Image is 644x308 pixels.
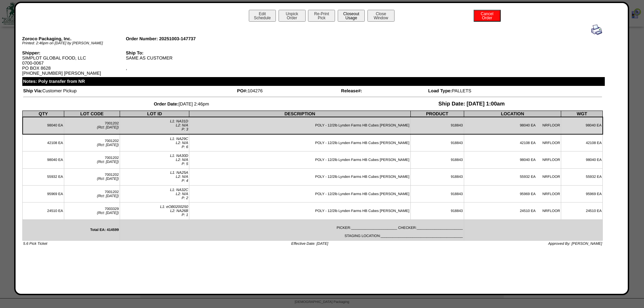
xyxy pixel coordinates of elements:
[474,10,501,22] button: CancelOrder
[23,168,64,185] td: 55932 EA
[561,185,603,202] td: 95969 EA
[464,134,561,151] td: 42108 EA NRFLOOR
[64,168,120,185] td: 7001202
[97,194,119,198] span: (Rct: [DATE])
[64,111,120,117] th: LOT CODE
[97,143,119,147] span: (Rct: [DATE])
[561,117,603,134] td: 98040 EA
[160,205,188,217] span: L1: eOB0200250 L2: NA26B P: 1
[64,203,120,219] td: 7003329
[97,211,119,215] span: (Rct: [DATE])
[464,151,561,168] td: 98040 EA NRFLOOR
[428,88,452,93] span: Load Type:
[189,185,410,202] td: POLY - 12/2lb Lynden Farms HB Cubes [PERSON_NAME]
[23,88,236,94] td: Customer Pickup
[23,219,120,240] td: Total EA: 414599
[189,117,410,134] td: POLY - 12/2lb Lynden Farms HB Cubes [PERSON_NAME]
[23,101,340,108] td: [DATE] 2:46pm
[591,24,602,35] img: print.gif
[120,219,464,240] td: PICKER:_______________________ CHECKER:_______________________ STAGING LOCATION:_________________...
[410,117,464,134] td: 918843
[410,151,464,168] td: 918843
[338,10,365,22] button: CloseoutUsage
[22,41,126,45] div: Printed: 2:46pm on [DATE] by [PERSON_NAME]
[189,151,410,168] td: POLY - 12/2lb Lynden Farms HB Cubes [PERSON_NAME]
[97,160,119,164] span: (Rct: [DATE])
[97,177,119,181] span: (Rct: [DATE])
[189,134,410,151] td: POLY - 12/2lb Lynden Farms HB Cubes [PERSON_NAME]
[249,10,276,22] button: EditSchedule
[464,168,561,185] td: 55932 EA NRFLOOR
[23,203,64,219] td: 24510 EA
[64,134,120,151] td: 7001202
[23,242,47,246] span: 5.6 Pick Ticket
[341,88,362,93] span: Release#:
[428,88,602,94] td: PALLETS
[237,88,340,94] td: 104276
[189,111,410,117] th: DESCRIPTION
[126,36,230,41] div: Order Number: 20251003-147737
[464,185,561,202] td: 95969 EA NRFLOOR
[464,111,561,117] th: LOCATION
[291,242,328,246] span: Effective Date: [DATE]
[561,168,603,185] td: 55932 EA
[23,185,64,202] td: 95969 EA
[23,117,64,134] td: 98040 EA
[410,185,464,202] td: 918843
[22,50,126,55] div: Shipper:
[367,15,395,20] a: CloseWindow
[438,101,505,107] span: Ship Date: [DATE] 1:00am
[22,36,126,41] div: Zoroco Packaging, Inc.
[170,171,188,183] span: L1: NA25A L2: N/A P: 4
[410,203,464,219] td: 918843
[23,111,64,117] th: QTY
[22,50,126,76] div: SIMPLOT GLOBAL FOOD, LLC 0700-0067 PO BOX 8628 [PHONE_NUMBER] [PERSON_NAME]
[464,203,561,219] td: 24510 EA NRFLOOR
[561,111,603,117] th: WGT
[308,10,335,22] button: Re-PrintPick
[170,154,188,166] span: L1: NA30D L2: N/A P: 5
[22,77,605,86] div: Notes: Poly transfer from NR
[64,185,120,202] td: 7001202
[410,134,464,151] td: 918843
[64,117,120,134] td: 7001202
[126,50,230,71] div: SAME AS CUSTOMER ,
[410,168,464,185] td: 918843
[367,10,395,22] button: CloseWindow
[189,168,410,185] td: POLY - 12/2lb Lynden Farms HB Cubes [PERSON_NAME]
[170,188,188,200] span: L1: NA32C L2: N/A P: 2
[64,151,120,168] td: 7001202
[170,119,188,132] span: L1: NA31D L2: N/A P: 3
[464,117,561,134] td: 98040 EA NRFLOOR
[410,111,464,117] th: PRODUCT
[561,203,603,219] td: 24510 EA
[154,101,178,106] span: Order Date:
[23,151,64,168] td: 98040 EA
[561,134,603,151] td: 42108 EA
[97,125,119,129] span: (Rct: [DATE])
[120,111,189,117] th: LOT ID
[23,134,64,151] td: 42108 EA
[561,151,603,168] td: 98040 EA
[237,88,247,93] span: PO#:
[23,88,43,93] span: Ship Via:
[189,203,410,219] td: POLY - 12/2lb Lynden Farms HB Cubes [PERSON_NAME]
[126,50,230,55] div: Ship To:
[548,242,602,246] span: Approved By: [PERSON_NAME]
[170,137,188,149] span: L1: NA29C L2: N/A P: 6
[279,10,306,22] button: UnpickOrder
